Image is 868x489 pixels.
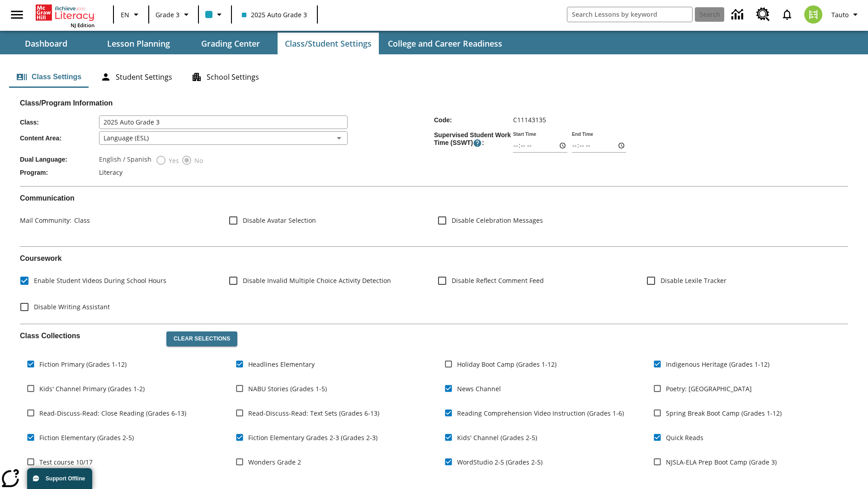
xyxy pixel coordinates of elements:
[39,360,127,369] span: Fiction Primary (Grades 1-12)
[434,131,513,148] span: Supervised Student Work Time (SSWT) :
[20,194,848,202] h2: Communication
[9,66,89,88] button: Class Settings
[20,216,71,225] span: Mail Community :
[666,384,752,393] span: Poetry: [GEOGRAPHIC_DATA]
[243,216,316,225] span: Disable Avatar Selection
[39,457,93,467] span: Test course 10/17
[804,5,822,24] img: avatar image
[152,6,195,23] button: Grade: Grade 3, Select a grade
[457,457,542,467] span: WordStudio 2-5 (Grades 2-5)
[166,331,237,347] button: Clear Selections
[39,408,186,418] span: Read-Discuss-Read: Close Reading (Grades 6-13)
[20,169,99,176] span: Program :
[20,119,99,126] span: Class :
[36,4,94,22] a: Home
[39,384,145,393] span: Kids' Channel Primary (Grades 1-2)
[192,156,203,165] span: No
[248,408,379,418] span: Read-Discuss-Read: Text Sets (Grades 6-13)
[20,194,848,239] div: Communication
[751,2,775,27] a: Resource Center, Will open in new tab
[242,10,307,19] span: 2025 Auto Grade 3
[278,33,379,54] button: Class/Student Settings
[473,139,482,148] button: Supervised Student Work Time is the timeframe when students can take LevelSet and when lessons ar...
[248,360,315,369] span: Headlines Elementary
[20,324,848,483] div: Class Collections
[457,408,624,418] span: Reading Comprehension Video Instruction (Grades 1-6)
[93,66,179,88] button: Student Settings
[20,156,99,163] span: Dual Language :
[184,66,266,88] button: School Settings
[457,384,501,393] span: News Channel
[46,475,85,482] span: Support Offline
[20,331,159,340] h2: Class Collections
[799,3,828,26] button: Select a new avatar
[457,360,557,369] span: Holiday Boot Camp (Grades 1-12)
[567,7,692,22] input: search field
[34,276,166,285] span: Enable Student Videos During School Hours
[20,254,848,263] h2: Course work
[99,155,151,166] label: English / Spanish
[20,134,99,142] span: Content Area :
[831,10,849,19] span: Tauto
[666,433,703,442] span: Quick Reads
[117,6,146,23] button: Language: EN, Select a language
[1,33,91,54] button: Dashboard
[99,115,348,129] input: Class
[660,276,726,285] span: Disable Lexile Tracker
[93,33,184,54] button: Lesson Planning
[248,384,327,393] span: NABU Stories (Grades 1-5)
[39,433,134,442] span: Fiction Elementary (Grades 2-5)
[457,433,537,442] span: Kids' Channel (Grades 2-5)
[20,107,848,179] div: Class/Program Information
[666,457,777,467] span: NJSLA-ELA Prep Boot Camp (Grade 3)
[666,408,782,418] span: Spring Break Boot Camp (Grades 1-12)
[99,131,348,145] div: Language (ESL)
[202,6,228,23] button: Class color is light blue. Change class color
[452,216,543,225] span: Disable Celebration Messages
[726,2,751,27] a: Data Center
[248,433,377,442] span: Fiction Elementary Grades 2-3 (Grades 2-3)
[34,302,110,312] span: Disable Writing Assistant
[434,116,513,124] span: Code :
[248,457,301,467] span: Wonders Grade 2
[775,3,799,26] a: Notifications
[27,468,92,489] button: Support Offline
[513,131,536,138] label: Start Time
[572,131,593,138] label: End Time
[36,3,94,29] div: Home
[666,360,769,369] span: Indigenous Heritage (Grades 1-12)
[828,6,864,23] button: Profile/Settings
[156,10,179,19] span: Grade 3
[20,99,848,107] h2: Class/Program Information
[166,156,179,165] span: Yes
[71,216,90,225] span: Class
[452,276,544,285] span: Disable Reflect Comment Feed
[513,115,546,124] span: C11143135
[71,22,94,29] span: NJ Edition
[121,10,129,19] span: EN
[99,168,123,177] span: Literacy
[243,276,391,285] span: Disable Invalid Multiple Choice Activity Detection
[9,66,859,88] div: Class/Student Settings
[185,33,276,54] button: Grading Center
[20,254,848,316] div: Coursework
[4,1,30,28] button: Open side menu
[381,33,509,54] button: College and Career Readiness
